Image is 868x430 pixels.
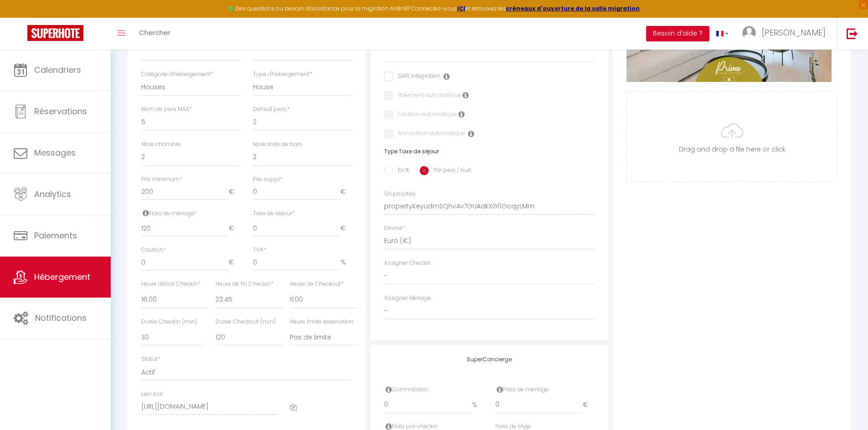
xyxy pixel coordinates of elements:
[35,312,87,324] span: Notifications
[253,209,295,218] label: Taxe de séjour
[457,5,465,12] a: ICI
[340,220,352,237] span: €
[253,175,282,184] label: Prix suppl
[216,318,276,326] label: Durée Checkout (min)
[384,294,431,303] label: Assigner Menage
[472,397,483,413] span: %
[253,246,266,254] label: TVA
[340,184,352,200] span: €
[253,105,290,114] label: Default pers.
[216,280,273,288] label: Heure de fin Checkin
[341,254,352,271] span: %
[829,389,861,423] iframe: Chat
[141,175,182,184] label: Prix minimum
[34,147,76,158] span: Messages
[34,271,90,283] span: Hébergement
[7,4,35,31] button: Ouvrir le widget de chat LiveChat
[141,390,163,399] label: Lien Ical
[497,386,503,393] i: Frais de ménage
[290,318,354,326] label: Heure limite réservation
[393,166,409,176] label: En %
[34,106,87,117] span: Réservations
[583,397,595,413] span: €
[143,209,149,217] i: Frais de ménage
[735,18,837,50] a: ... [PERSON_NAME]
[141,105,192,114] label: Nom de pers MAX
[141,355,160,364] label: Statut
[384,224,405,233] label: Devise
[393,110,457,120] label: Caution automatique
[495,385,549,394] label: Frais de ménage
[141,246,166,254] label: Caution
[229,184,241,200] span: €
[762,27,826,38] span: [PERSON_NAME]
[34,188,71,200] span: Analytics
[139,28,170,37] span: Chercher
[141,209,197,218] label: Frais de ménage
[384,148,595,155] h6: Type Taxe de séjour
[385,423,392,430] i: Frais par checkin
[253,70,312,79] label: Type d'hébergement
[384,190,416,198] label: SH propKey
[384,259,431,268] label: Assigner Checkin
[141,318,197,326] label: Durée Checkin (min)
[742,26,756,40] img: ...
[290,280,344,288] label: Heure de Checkout
[393,91,461,101] label: Paiement automatique
[141,140,181,149] label: Nbre chambre
[506,5,640,12] a: créneaux d'ouverture de la salle migration
[141,280,200,288] label: Heure début Checkin
[847,28,858,39] img: logout
[34,230,77,241] span: Paiements
[384,356,595,363] h4: SuperConcierge
[384,385,428,394] label: Commission
[646,26,709,41] button: Besoin d'aide ?
[253,140,302,149] label: Nbre salle de bain
[229,220,241,237] span: €
[34,64,81,76] span: Calendriers
[229,254,241,271] span: €
[27,25,83,41] img: Super Booking
[385,386,392,393] i: Commission
[429,166,471,176] label: Par pers / nuit
[132,18,177,50] a: Chercher
[141,70,213,79] label: Catégorie d'hébergement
